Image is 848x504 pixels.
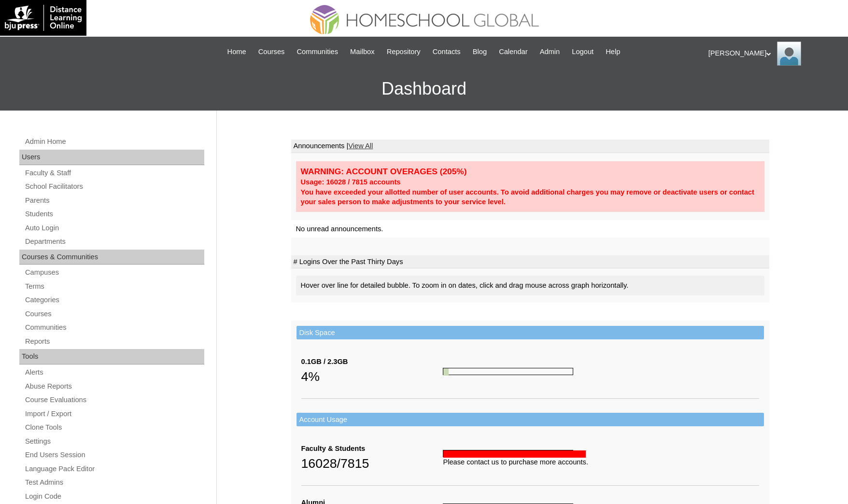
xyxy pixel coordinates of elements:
[540,46,560,57] span: Admin
[24,322,204,334] a: Communities
[24,236,204,248] a: Departments
[387,46,421,57] span: Repository
[708,42,838,66] div: [PERSON_NAME]
[291,140,769,153] td: Announcements |
[24,366,204,378] a: Alerts
[567,46,598,57] a: Logout
[499,46,527,57] span: Calendar
[345,46,380,57] a: Mailbox
[301,187,760,207] div: You have exceeded your allotted number of user accounts. To avoid additional charges you may remo...
[19,250,204,265] div: Courses & Communities
[24,449,204,461] a: End Users Session
[443,457,759,467] div: Please contact us to purchase more accounts.
[5,5,82,31] img: logo-white.png
[227,46,246,57] span: Home
[24,266,204,279] a: Campuses
[535,46,565,57] a: Admin
[297,326,764,340] td: Disk Space
[223,46,251,57] a: Home
[301,367,443,386] div: 4%
[291,255,769,269] td: # Logins Over the Past Thirty Days
[468,46,492,57] a: Blog
[297,413,764,427] td: Account Usage
[606,46,620,57] span: Help
[19,150,204,165] div: Users
[24,294,204,306] a: Categories
[301,166,760,177] div: WARNING: ACCOUNT OVERAGES (205%)
[428,46,466,57] a: Contacts
[433,46,461,57] span: Contacts
[254,46,290,57] a: Courses
[348,142,373,150] a: View All
[24,181,204,193] a: School Facilitators
[24,280,204,293] a: Terms
[24,195,204,207] a: Parents
[24,476,204,489] a: Test Admins
[473,46,487,57] span: Blog
[777,42,801,66] img: Ariane Ebuen
[24,167,204,179] a: Faculty & Staff
[24,394,204,406] a: Course Evaluations
[494,46,532,57] a: Calendar
[297,46,338,57] span: Communities
[24,421,204,434] a: Clone Tools
[24,408,204,420] a: Import / Export
[24,380,204,392] a: Abuse Reports
[572,46,594,57] span: Logout
[601,46,625,57] a: Help
[24,208,204,220] a: Students
[292,46,343,57] a: Communities
[301,178,401,186] strong: Usage: 16028 / 7815 accounts
[24,336,204,348] a: Reports
[291,220,769,238] td: No unread announcements.
[24,435,204,448] a: Settings
[24,136,204,148] a: Admin Home
[24,463,204,475] a: Language Pack Editor
[24,222,204,234] a: Auto Login
[5,67,843,111] h3: Dashboard
[24,308,204,320] a: Courses
[301,454,443,473] div: 16028/7815
[301,444,443,454] div: Faculty & Students
[24,490,204,503] a: Login Code
[258,46,285,57] span: Courses
[350,46,375,57] span: Mailbox
[19,349,204,364] div: Tools
[301,357,443,367] div: 0.1GB / 2.3GB
[382,46,425,57] a: Repository
[296,276,764,295] div: Hover over line for detailed bubble. To zoom in on dates, click and drag mouse across graph horiz...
